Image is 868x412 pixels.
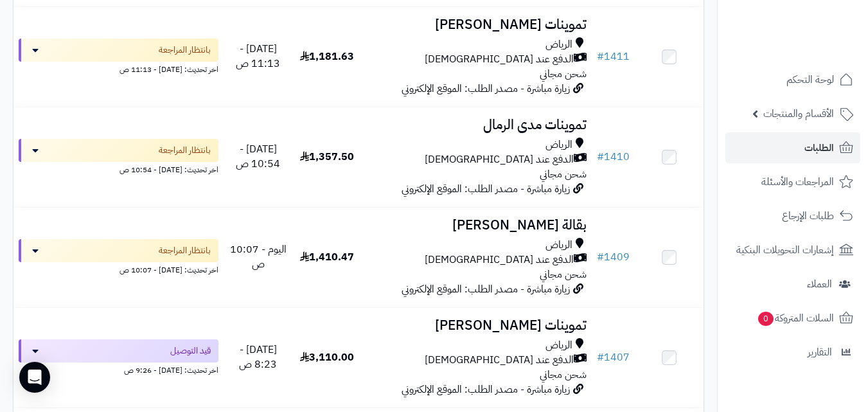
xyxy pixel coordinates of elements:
div: اخر تحديث: [DATE] - 10:07 ص [19,262,218,276]
span: [DATE] - 10:54 ص [236,141,280,172]
span: بانتظار المراجعة [159,244,211,257]
a: الطلبات [725,132,860,163]
span: # [597,350,604,365]
span: المراجعات والأسئلة [761,173,834,191]
a: #1411 [597,49,630,64]
span: الأقسام والمنتجات [763,105,834,123]
span: الرياض [545,338,572,353]
span: الرياض [545,238,572,253]
span: الدفع عند [DEMOGRAPHIC_DATA] [425,152,574,167]
h3: تموينات [PERSON_NAME] [367,318,587,333]
span: السلات المتروكة [757,309,834,327]
span: العملاء [807,275,832,293]
span: الدفع عند [DEMOGRAPHIC_DATA] [425,253,574,267]
span: الطلبات [804,139,834,157]
span: الرياض [545,138,572,152]
span: الدفع عند [DEMOGRAPHIC_DATA] [425,52,574,67]
a: العملاء [725,269,860,300]
span: زيارة مباشرة - مصدر الطلب: الموقع الإلكتروني [402,282,570,297]
span: الدفع عند [DEMOGRAPHIC_DATA] [425,353,574,368]
a: السلات المتروكة0 [725,303,860,334]
span: التقارير [808,343,832,361]
span: زيارة مباشرة - مصدر الطلب: الموقع الإلكتروني [402,382,570,397]
span: 3,110.00 [300,350,354,365]
span: الرياض [545,37,572,52]
span: 0 [758,312,774,326]
span: 1,410.47 [300,249,354,265]
div: اخر تحديث: [DATE] - 9:26 ص [19,363,218,376]
span: لوحة التحكم [786,71,834,89]
div: اخر تحديث: [DATE] - 10:54 ص [19,162,218,175]
span: # [597,49,604,64]
a: إشعارات التحويلات البنكية [725,235,860,265]
h3: بقالة [PERSON_NAME] [367,218,587,233]
a: المراجعات والأسئلة [725,166,860,197]
a: طلبات الإرجاع [725,201,860,231]
a: #1410 [597,149,630,165]
span: شحن مجاني [540,367,587,382]
div: Open Intercom Messenger [19,362,50,393]
span: قيد التوصيل [170,345,211,357]
a: #1407 [597,350,630,365]
span: # [597,249,604,265]
span: 1,181.63 [300,49,354,64]
span: بانتظار المراجعة [159,144,211,157]
span: 1,357.50 [300,149,354,165]
a: #1409 [597,249,630,265]
img: logo-2.png [781,32,856,59]
span: إشعارات التحويلات البنكية [736,241,834,259]
span: بانتظار المراجعة [159,44,211,57]
span: زيارة مباشرة - مصدر الطلب: الموقع الإلكتروني [402,81,570,96]
span: [DATE] - 11:13 ص [236,41,280,71]
span: اليوم - 10:07 ص [230,242,287,272]
span: شحن مجاني [540,166,587,182]
span: زيارة مباشرة - مصدر الطلب: الموقع الإلكتروني [402,181,570,197]
h3: تموينات [PERSON_NAME] [367,17,587,32]
h3: تموينات مدى الرمال [367,118,587,132]
span: # [597,149,604,165]
span: شحن مجاني [540,66,587,82]
span: شحن مجاني [540,267,587,282]
a: التقارير [725,337,860,368]
span: طلبات الإرجاع [782,207,834,225]
div: اخر تحديث: [DATE] - 11:13 ص [19,62,218,75]
span: [DATE] - 8:23 ص [239,342,277,372]
a: لوحة التحكم [725,64,860,95]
